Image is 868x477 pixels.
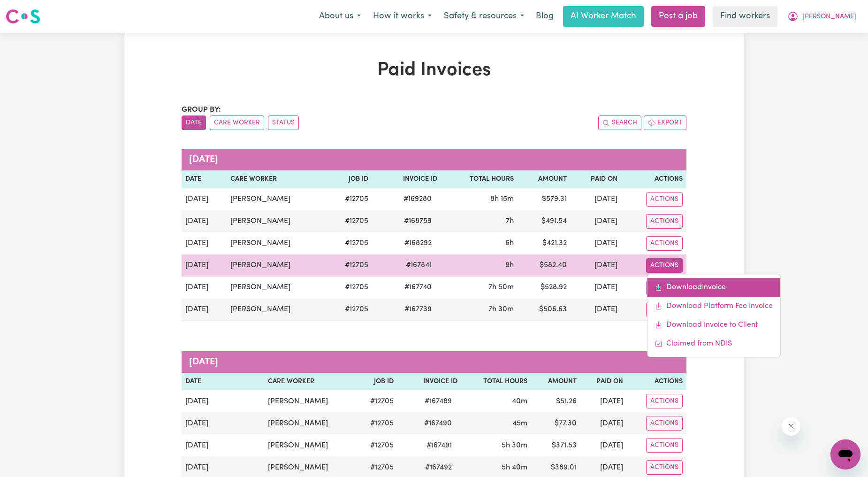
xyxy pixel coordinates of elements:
td: [DATE] [580,434,627,456]
button: Actions [646,280,683,295]
button: sort invoices by date [182,115,206,130]
th: Actions [627,373,686,391]
td: $ 77.30 [531,412,580,434]
td: [DATE] [182,390,264,412]
td: # 12705 [326,188,372,210]
td: $ 528.92 [518,277,571,299]
span: Need any help? [6,7,57,14]
button: Actions [646,460,683,475]
td: [DATE] [182,254,227,277]
span: # 168759 [398,215,437,227]
th: Date [182,170,227,188]
td: [PERSON_NAME] [227,277,327,299]
th: Actions [621,170,686,188]
td: [PERSON_NAME] [227,210,327,232]
span: 45 minutes [512,420,527,427]
a: Careseekers logo [6,6,40,27]
td: [PERSON_NAME] [264,390,356,412]
button: About us [313,7,367,26]
span: 5 hours 30 minutes [502,442,527,449]
th: Invoice ID [397,373,462,391]
td: $ 491.54 [518,210,571,232]
th: Date [182,373,264,391]
th: Paid On [580,373,627,391]
a: Download platform fee #167841 [647,297,780,315]
td: [DATE] [182,434,264,456]
caption: [DATE] [182,351,686,373]
td: [DATE] [571,188,621,210]
td: [DATE] [182,299,227,321]
div: Actions [647,274,781,357]
button: My Account [781,7,862,26]
a: AI Worker Match [563,6,644,27]
button: Actions [646,236,683,251]
button: Safety & resources [438,7,530,26]
td: $ 421.32 [518,232,571,254]
span: # 167492 [419,462,457,473]
td: [DATE] [571,254,621,277]
button: Actions [646,416,683,431]
a: Blog [530,6,559,27]
a: Post a job [651,6,705,27]
span: # 169280 [398,193,437,205]
td: [DATE] [580,390,627,412]
td: $ 371.53 [531,434,580,456]
caption: [DATE] [182,149,686,170]
td: $ 51.26 [531,390,580,412]
td: $ 506.63 [518,299,571,321]
span: # 168292 [399,238,437,249]
td: [PERSON_NAME] [227,299,327,321]
td: # 12705 [326,254,372,277]
span: Group by: [182,106,221,114]
td: [PERSON_NAME] [227,188,327,210]
span: 7 hours 30 minutes [488,306,514,313]
td: # 12705 [355,412,397,434]
th: Amount [518,170,571,188]
th: Job ID [326,170,372,188]
iframe: Close message [782,417,800,436]
td: # 12705 [326,232,372,254]
span: 5 hours 40 minutes [502,464,527,471]
span: # 167739 [399,304,437,315]
button: Actions [646,438,683,453]
span: # 167841 [400,260,437,271]
td: $ 582.40 [518,254,571,277]
span: # 167491 [421,440,457,451]
a: Find workers [713,6,777,27]
td: [DATE] [571,299,621,321]
button: Actions [646,302,683,317]
button: Search [598,115,641,130]
button: How it works [367,7,438,26]
iframe: Button to launch messaging window [830,439,860,469]
span: 6 hours [505,239,514,247]
td: [DATE] [571,210,621,232]
th: Job ID [355,373,397,391]
a: Mark invoice #167841 as claimed from NDIS [647,334,780,353]
th: Invoice ID [372,170,442,188]
td: [DATE] [580,412,627,434]
td: [PERSON_NAME] [227,232,327,254]
span: 7 hours 50 minutes [488,284,514,291]
a: Download invoice to CS #167841 [647,315,780,334]
th: Paid On [571,170,621,188]
td: [DATE] [182,412,264,434]
td: [DATE] [182,277,227,299]
button: Actions [646,214,683,229]
button: Actions [646,192,683,207]
span: 40 minutes [512,398,527,405]
td: # 12705 [326,277,372,299]
img: Careseekers logo [6,8,40,25]
td: [PERSON_NAME] [264,434,356,456]
td: $ 579.31 [518,188,571,210]
a: Download invoice #167841 [647,278,780,297]
span: 7 hours [506,217,514,225]
button: Export [644,115,686,130]
td: # 12705 [326,210,372,232]
td: # 12705 [355,390,397,412]
button: Actions [646,394,683,408]
button: sort invoices by paid status [268,115,299,130]
td: [PERSON_NAME] [264,412,356,434]
span: # 167490 [419,418,457,429]
span: # 167489 [419,396,457,407]
td: [DATE] [571,232,621,254]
